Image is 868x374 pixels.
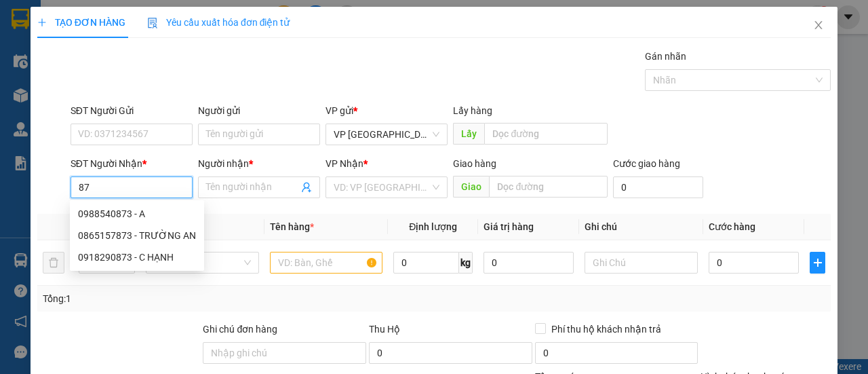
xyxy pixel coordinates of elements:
[71,79,328,164] h2: VP Nhận: Cây xăng Việt Dung
[325,103,448,118] div: VP gửi
[709,221,755,232] span: Cước hàng
[147,18,158,29] img: icon
[301,182,312,193] span: user-add
[270,221,314,232] span: Tên hàng
[78,206,196,221] div: 0988540873 - A
[198,156,320,171] div: Người nhận
[270,252,383,274] input: VD: Bàn, Ghế
[203,342,366,364] input: Ghi chú đơn hàng
[645,51,686,62] label: Gán nhãn
[43,291,336,306] div: Tổng: 1
[70,246,204,268] div: 0918290873 - C HẠNH
[78,250,196,265] div: 0918290873 - C HẠNH
[37,18,47,27] span: plus
[71,156,193,171] div: SĐT Người Nhận
[37,17,125,28] span: TẠO ĐƠN HÀNG
[546,322,667,337] span: Phí thu hộ khách nhận trả
[484,123,607,145] input: Dọc đường
[459,252,473,274] span: kg
[484,221,534,232] span: Giá trị hàng
[453,176,489,198] span: Giao
[579,214,703,240] th: Ghi chú
[800,7,837,45] button: Close
[334,124,439,145] span: VP Mỹ Đình
[70,225,204,246] div: 0865157873 - TRƯỜNG AN
[7,79,109,101] h2: EDSA7MFT
[489,176,607,198] input: Dọc đường
[613,176,703,198] input: Cước giao hàng
[325,158,363,169] span: VP Nhận
[810,257,825,268] span: plus
[82,32,229,54] b: [PERSON_NAME]
[453,105,492,116] span: Lấy hàng
[71,103,193,118] div: SĐT Người Gửi
[613,158,680,169] label: Cước giao hàng
[810,252,825,274] button: plus
[198,103,320,118] div: Người gửi
[147,17,290,28] span: Yêu cầu xuất hóa đơn điện tử
[585,252,698,274] input: Ghi Chú
[203,324,277,335] label: Ghi chú đơn hàng
[453,123,484,145] span: Lấy
[70,203,204,225] div: 0988540873 - A
[369,324,400,335] span: Thu Hộ
[484,252,574,274] input: 0
[43,252,64,274] button: delete
[813,20,824,31] span: close
[78,228,196,243] div: 0865157873 - TRƯỜNG AN
[409,221,457,232] span: Định lượng
[453,158,496,169] span: Giao hàng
